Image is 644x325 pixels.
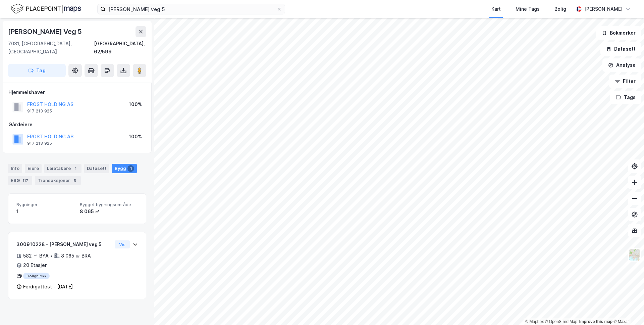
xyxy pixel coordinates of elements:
[25,164,42,173] div: Eiere
[23,283,73,291] div: Ferdigattest - [DATE]
[115,240,130,248] button: Vis
[491,5,501,13] div: Kart
[609,75,641,88] button: Filter
[23,261,47,269] div: 20 Etasjer
[106,4,277,14] input: Søk på adresse, matrikkel, gårdeiere, leietakere eller personer
[84,164,109,173] div: Datasett
[628,248,641,261] img: Z
[94,40,146,56] div: [GEOGRAPHIC_DATA], 62/599
[610,91,641,104] button: Tags
[127,165,134,172] div: 1
[602,58,641,72] button: Analyse
[600,42,641,56] button: Datasett
[516,5,540,13] div: Mine Tags
[16,207,74,216] div: 1
[545,319,578,324] a: OpenStreetMap
[610,293,644,325] iframe: Chat Widget
[129,100,142,108] div: 100%
[16,240,112,248] div: 300910228 - [PERSON_NAME] veg 5
[35,176,81,185] div: Transaksjoner
[8,88,146,96] div: Hjemmelshaver
[8,164,22,173] div: Info
[80,202,138,207] span: Bygget bygningsområde
[27,108,52,114] div: 917 213 925
[27,141,52,146] div: 917 213 925
[8,176,32,185] div: ESG
[596,26,641,40] button: Bokmerker
[50,253,53,259] div: •
[610,293,644,325] div: Kontrollprogram for chat
[112,164,137,173] div: Bygg
[554,5,566,13] div: Bolig
[16,202,74,207] span: Bygninger
[21,177,30,184] div: 117
[8,64,66,77] button: Tag
[8,26,83,37] div: [PERSON_NAME] Veg 5
[129,133,142,141] div: 100%
[525,319,544,324] a: Mapbox
[579,319,612,324] a: Improve this map
[11,3,81,15] img: logo.f888ab2527a4732fd821a326f86c7f29.svg
[71,177,78,184] div: 5
[584,5,623,13] div: [PERSON_NAME]
[44,164,82,173] div: Leietakere
[72,165,79,172] div: 1
[23,252,49,260] div: 582 ㎡ BYA
[61,252,91,260] div: 8 065 ㎡ BRA
[8,121,146,129] div: Gårdeiere
[8,40,94,56] div: 7031, [GEOGRAPHIC_DATA], [GEOGRAPHIC_DATA]
[80,207,138,216] div: 8 065 ㎡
